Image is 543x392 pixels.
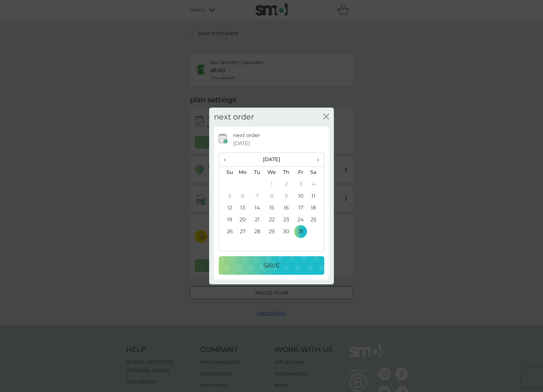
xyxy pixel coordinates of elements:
[279,190,294,202] td: 9
[219,226,235,238] td: 26
[323,114,329,120] button: close
[264,214,279,226] td: 22
[233,131,260,140] p: next order
[294,214,308,226] td: 24
[264,166,279,178] th: We
[250,202,264,214] td: 14
[235,202,250,214] td: 13
[264,178,279,190] td: 1
[219,166,235,178] th: Su
[294,226,308,238] td: 31
[308,214,324,226] td: 25
[279,166,294,178] th: Th
[263,260,280,271] p: Save
[224,153,231,166] span: ‹
[235,153,308,167] th: [DATE]
[308,166,324,178] th: Sa
[294,190,308,202] td: 10
[294,202,308,214] td: 17
[279,178,294,190] td: 2
[308,178,324,190] td: 4
[264,226,279,238] td: 29
[219,214,235,226] td: 19
[235,226,250,238] td: 27
[250,190,264,202] td: 7
[250,166,264,178] th: Tu
[279,214,294,226] td: 23
[264,190,279,202] td: 8
[313,153,319,166] span: ›
[214,112,254,122] h2: next order
[308,190,324,202] td: 11
[235,166,250,178] th: Mo
[235,190,250,202] td: 6
[308,202,324,214] td: 18
[250,226,264,238] td: 28
[264,202,279,214] td: 15
[294,166,308,178] th: Fr
[250,214,264,226] td: 21
[279,202,294,214] td: 16
[294,178,308,190] td: 3
[233,139,250,148] span: [DATE]
[219,190,235,202] td: 5
[219,202,235,214] td: 12
[279,226,294,238] td: 30
[219,256,324,275] button: Save
[235,214,250,226] td: 20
